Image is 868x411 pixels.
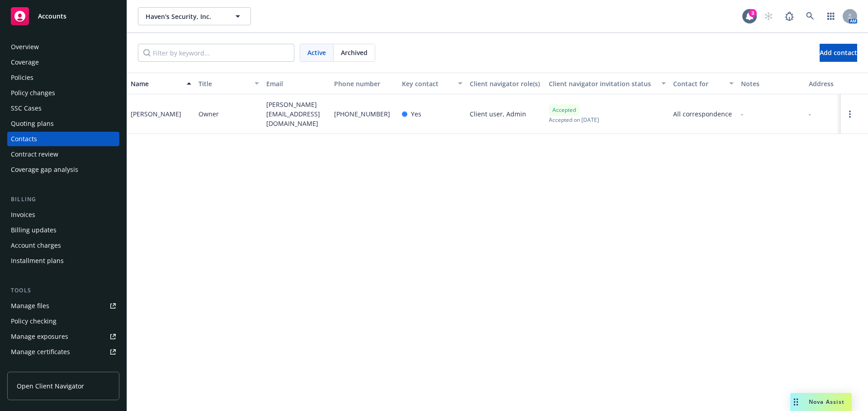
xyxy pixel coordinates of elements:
div: 3 [749,9,757,17]
button: Title [195,73,263,94]
button: Client navigator role(s) [466,73,545,94]
div: Phone number [334,79,395,88]
a: Policy checking [7,314,119,328]
div: Account charges [11,238,61,253]
button: Phone number [330,73,398,94]
a: SSC Cases [7,101,119,115]
span: [PHONE_NUMBER] [334,109,390,119]
a: Coverage gap analysis [7,162,119,177]
div: Manage exposures [11,329,68,344]
div: Contacts [11,132,37,146]
span: Yes [411,109,421,119]
span: All correspondence [673,109,734,119]
div: Manage claims [11,360,57,374]
span: - [741,109,743,119]
div: Coverage [11,55,39,69]
input: Filter by keyword... [138,44,294,62]
div: Invoices [11,208,35,222]
div: Contact for [673,79,724,88]
a: Quoting plans [7,116,119,131]
div: Tools [7,286,119,295]
div: Contract review [11,147,58,162]
span: [PERSON_NAME][EMAIL_ADDRESS][DOMAIN_NAME] [266,100,327,128]
span: Add contact [820,48,857,57]
a: Manage files [7,299,119,313]
a: Report a Bug [780,7,798,25]
a: Search [801,7,819,25]
div: Manage certificates [11,345,70,359]
a: Switch app [822,7,840,25]
button: Notes [737,73,805,94]
div: Manage files [11,299,49,313]
button: Email [263,73,330,94]
span: Archived [341,48,368,57]
div: Overview [11,40,39,54]
button: Client navigator invitation status [545,73,670,94]
div: Drag to move [790,393,802,411]
div: SSC Cases [11,101,42,115]
a: Policy changes [7,86,119,100]
div: Title [198,79,249,88]
div: Billing updates [11,223,57,237]
a: Manage certificates [7,345,119,359]
a: Manage exposures [7,329,119,344]
span: Accepted on [DATE] [549,116,599,124]
div: [PERSON_NAME] [131,109,181,119]
div: Client navigator role(s) [470,79,542,88]
a: Manage claims [7,360,119,374]
span: Nova Assist [809,398,844,406]
a: Overview [7,40,119,54]
div: Quoting plans [11,116,54,131]
span: Accepted [552,106,576,114]
div: Policy checking [11,314,57,328]
div: Email [266,79,327,88]
div: Billing [7,195,119,204]
a: Billing updates [7,223,119,237]
div: Name [131,79,181,88]
a: Contacts [7,132,119,146]
span: Client user, Admin [470,109,526,119]
span: Haven's Security, Inc. [146,12,224,21]
a: Contract review [7,147,119,162]
div: Notes [741,79,802,88]
span: Accounts [38,13,66,20]
span: Active [307,48,326,57]
a: Open options [844,109,855,120]
div: Key contact [402,79,453,88]
span: - [809,109,811,119]
div: Coverage gap analysis [11,162,78,177]
button: Haven's Security, Inc. [138,7,251,25]
a: Policies [7,70,119,85]
button: Nova Assist [790,393,852,411]
a: Start snowing [759,7,778,25]
a: Invoices [7,208,119,222]
button: Contact for [670,73,737,94]
span: Owner [198,109,219,119]
div: Installment plans [11,254,64,268]
span: Open Client Navigator [17,381,84,391]
div: Policy changes [11,86,55,100]
button: Add contact [820,44,857,62]
a: Coverage [7,55,119,69]
button: Key contact [398,73,466,94]
a: Account charges [7,238,119,253]
div: Policies [11,70,33,85]
button: Name [127,73,195,94]
a: Installment plans [7,254,119,268]
a: Accounts [7,4,119,29]
div: Client navigator invitation status [549,79,656,88]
